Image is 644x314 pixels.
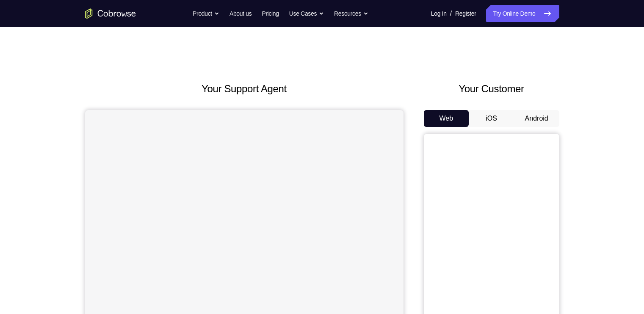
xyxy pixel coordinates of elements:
[424,110,469,127] button: Web
[85,8,136,19] a: Go to the home page
[424,81,559,96] h2: Your Customer
[289,5,324,22] button: Use Cases
[469,110,514,127] button: iOS
[262,5,279,22] a: Pricing
[431,5,447,22] a: Log In
[455,5,476,22] a: Register
[450,8,452,19] span: /
[85,81,404,96] h2: Your Support Agent
[193,5,219,22] button: Product
[229,5,252,22] a: About us
[334,5,368,22] button: Resources
[514,110,559,127] button: Android
[486,5,559,22] a: Try Online Demo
